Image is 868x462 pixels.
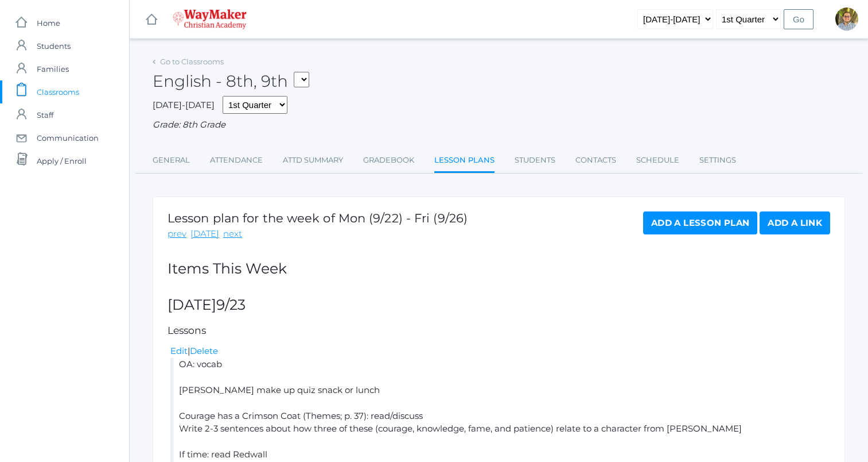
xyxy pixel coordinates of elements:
[37,11,60,34] span: Home
[168,261,830,277] h2: Items This Week
[168,325,830,336] h5: Lessons
[37,103,53,126] span: Staff
[760,211,830,234] a: Add a Link
[37,34,71,57] span: Students
[37,126,99,149] span: Communication
[170,345,830,358] div: |
[170,345,188,356] a: Edit
[168,211,468,225] h1: Lesson plan for the week of Mon (9/22) - Fri (9/26)
[210,149,263,172] a: Attendance
[153,99,215,110] span: [DATE]-[DATE]
[575,149,616,172] a: Contacts
[223,228,242,241] a: next
[434,149,495,174] a: Lesson Plans
[153,72,309,90] h2: English - 8th, 9th
[643,211,757,234] a: Add a Lesson Plan
[168,228,186,241] a: prev
[216,296,246,313] span: 9/23
[835,7,858,30] div: Kylen Braileanu
[363,149,414,172] a: Gradebook
[784,9,813,29] input: Go
[636,149,679,172] a: Schedule
[37,149,87,172] span: Apply / Enroll
[37,80,79,103] span: Classrooms
[168,297,830,313] h2: [DATE]
[153,149,190,172] a: General
[190,228,219,241] a: [DATE]
[173,9,247,29] img: 4_waymaker-logo-stack-white.png
[153,118,845,132] div: Grade: 8th Grade
[190,345,218,356] a: Delete
[160,57,224,66] a: Go to Classrooms
[515,149,555,172] a: Students
[283,149,343,172] a: Attd Summary
[699,149,736,172] a: Settings
[37,57,69,80] span: Families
